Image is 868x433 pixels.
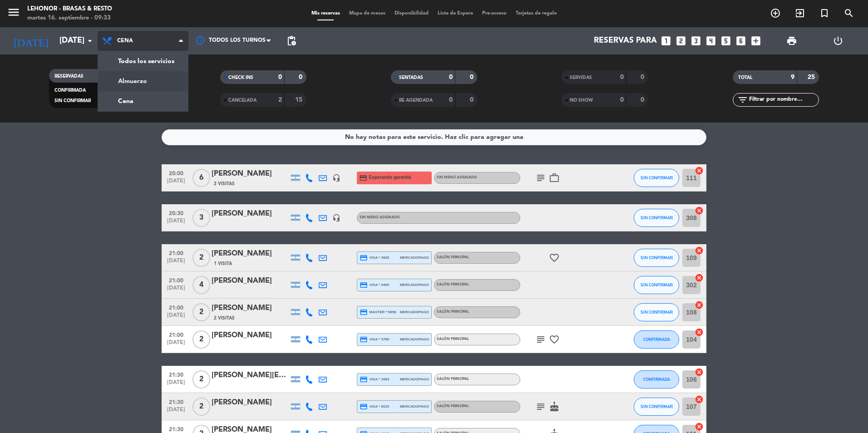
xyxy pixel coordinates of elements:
[212,168,289,180] div: [PERSON_NAME]
[165,167,187,178] span: 20:00
[641,282,673,287] span: SIN CONFIRMAR
[750,35,762,47] i: add_box
[360,375,368,384] i: credit_card
[98,91,188,111] a: Cena
[634,330,679,349] button: CONFIRMADA
[165,178,187,188] span: [DATE]
[359,174,367,182] i: credit_card
[295,97,304,103] strong: 15
[192,209,210,227] span: 3
[634,276,679,294] button: SIN CONFIRMAR
[278,97,282,103] strong: 2
[192,303,210,321] span: 2
[54,74,84,79] span: RESERVADAS
[400,336,429,342] span: mercadopago
[400,376,429,382] span: mercadopago
[815,27,861,54] div: LOG OUT
[437,310,469,314] span: SALÓN PRINCIPAL
[695,422,704,431] i: cancel
[437,256,469,259] span: SALÓN PRINCIPAL
[620,74,624,80] strong: 0
[437,337,469,341] span: SALÓN PRINCIPAL
[399,98,433,103] span: RE AGENDADA
[165,340,187,350] span: [DATE]
[641,215,673,220] span: SIN CONFIRMAR
[165,369,187,379] span: 21:30
[165,379,187,390] span: [DATE]
[117,38,133,44] span: Cena
[212,208,289,220] div: [PERSON_NAME]
[212,302,289,314] div: [PERSON_NAME]
[98,51,188,71] a: Todos los servicios
[7,5,20,22] button: menu
[695,246,704,255] i: cancel
[165,396,187,407] span: 21:30
[7,31,55,51] i: [DATE]
[278,74,282,80] strong: 0
[720,35,732,47] i: looks_5
[399,75,423,80] span: SENTADAS
[675,35,687,47] i: looks_two
[360,335,368,344] i: credit_card
[192,249,210,267] span: 2
[345,11,390,16] span: Mapa de mesas
[54,88,86,93] span: CONFIRMADA
[360,281,368,289] i: credit_card
[192,169,210,187] span: 6
[449,74,453,80] strong: 0
[54,98,91,103] span: SIN CONFIRMAR
[643,377,670,382] span: CONFIRMADA
[433,11,478,16] span: Lista de Espera
[478,11,511,16] span: Pre-acceso
[690,35,702,47] i: looks_3
[570,98,593,103] span: NO SHOW
[641,404,673,409] span: SIN CONFIRMAR
[332,214,340,222] i: headset_mic
[360,216,400,219] span: Sin menú asignado
[738,75,752,80] span: TOTAL
[360,308,368,316] i: credit_card
[643,337,670,342] span: CONFIRMADA
[7,5,20,19] i: menu
[594,36,657,45] span: Reservas para
[620,97,624,103] strong: 0
[549,401,560,412] i: cake
[165,258,187,268] span: [DATE]
[214,260,232,267] span: 1 Visita
[228,98,256,103] span: CANCELADA
[695,300,704,310] i: cancel
[212,369,289,381] div: [PERSON_NAME][EMAIL_ADDRESS][DOMAIN_NAME]
[843,8,854,19] i: search
[535,334,546,345] i: subject
[641,175,673,180] span: SIN CONFIRMAR
[360,403,368,411] i: credit_card
[437,283,469,286] span: SALÓN PRINCIPAL
[98,71,188,91] a: Almuerzo
[748,95,819,105] input: Filtrar por nombre...
[360,254,389,262] span: visa * 3828
[360,254,368,262] i: credit_card
[449,97,453,103] strong: 0
[360,335,389,344] span: visa * 3789
[212,397,289,408] div: [PERSON_NAME]
[437,377,469,381] span: SALÓN PRINCIPAL
[470,97,475,103] strong: 0
[641,74,646,80] strong: 0
[360,403,389,411] span: visa * 6619
[307,11,345,16] span: Mis reservas
[214,180,235,187] span: 2 Visitas
[735,35,747,47] i: looks_6
[400,282,429,288] span: mercadopago
[165,247,187,258] span: 21:00
[634,370,679,389] button: CONFIRMADA
[360,308,396,316] span: master * 9858
[400,403,429,409] span: mercadopago
[808,74,817,80] strong: 25
[549,172,560,183] i: work_outline
[570,75,592,80] span: SERVIDAS
[192,276,210,294] span: 4
[634,303,679,321] button: SIN CONFIRMAR
[705,35,717,47] i: looks_4
[695,206,704,215] i: cancel
[695,368,704,377] i: cancel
